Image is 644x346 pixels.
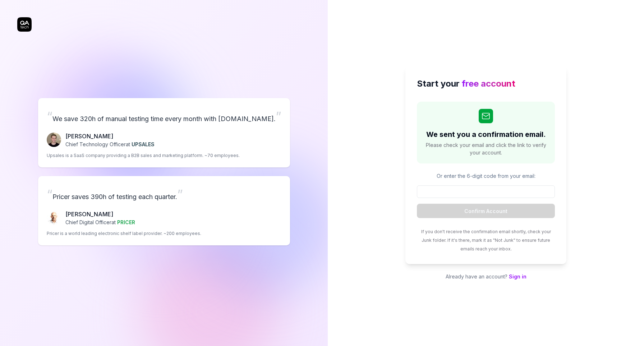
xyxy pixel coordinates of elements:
[47,107,281,126] p: We save 320h of manual testing time every month with [DOMAIN_NAME].
[426,129,546,140] h2: We sent you a confirmation email.
[417,77,555,90] h2: Start your
[47,133,61,147] img: Fredrik Seidl
[462,78,515,89] span: free account
[47,211,61,225] img: Chris Chalkitis
[276,109,281,124] span: ”
[47,152,240,159] p: Upsales is a SaaS company providing a B2B sales and marketing platform. ~70 employees.
[38,98,290,167] a: “We save 320h of manual testing time every month with [DOMAIN_NAME].”Fredrik Seidl[PERSON_NAME]Ch...
[47,109,52,124] span: “
[47,230,201,237] p: Pricer is a world leading electronic shelf label provider. ~200 employees.
[405,273,566,280] p: Already have an account?
[509,273,526,280] a: Sign in
[424,141,548,156] span: Please check your email and click the link to verify your account.
[417,204,555,218] button: Confirm Account
[65,132,155,140] p: [PERSON_NAME]
[117,219,135,225] span: PRICER
[65,210,135,218] p: [PERSON_NAME]
[47,185,281,204] p: Pricer saves 390h of testing each quarter.
[177,186,183,202] span: ”
[65,140,155,148] p: Chief Technology Officer at
[132,141,155,147] span: UPSALES
[417,172,555,180] p: Or enter the 6-digit code from your email:
[38,176,290,245] a: “Pricer saves 390h of testing each quarter.”Chris Chalkitis[PERSON_NAME]Chief Digital Officerat P...
[65,218,135,226] p: Chief Digital Officer at
[47,186,52,202] span: “
[421,229,551,252] span: If you don't receive the confirmation email shortly, check your Junk folder. If it's there, mark ...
